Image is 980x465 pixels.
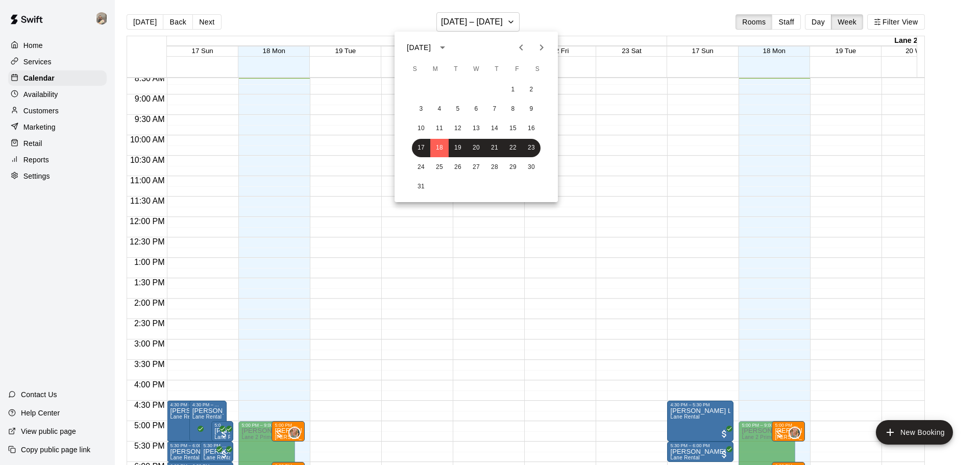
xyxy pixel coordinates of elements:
[504,119,522,138] button: 15
[467,158,485,177] button: 27
[426,59,445,80] span: Monday
[434,39,451,56] button: calendar view is open, switch to year view
[511,37,531,58] button: Previous month
[467,119,485,138] button: 13
[522,139,541,157] button: 23
[430,119,449,138] button: 11
[406,59,424,80] span: Sunday
[467,59,485,80] span: Wednesday
[531,37,552,58] button: Next month
[430,100,449,118] button: 4
[508,59,526,80] span: Friday
[449,158,467,177] button: 26
[467,139,485,157] button: 20
[504,139,522,157] button: 22
[522,158,541,177] button: 30
[412,178,430,196] button: 31
[528,59,547,80] span: Saturday
[430,139,449,157] button: 18
[485,100,504,118] button: 7
[504,100,522,118] button: 8
[412,139,430,157] button: 17
[430,158,449,177] button: 25
[447,59,465,80] span: Tuesday
[522,119,541,138] button: 16
[522,81,541,99] button: 2
[504,158,522,177] button: 29
[485,158,504,177] button: 28
[487,59,506,80] span: Thursday
[412,158,430,177] button: 24
[407,42,431,53] div: [DATE]
[504,81,522,99] button: 1
[522,100,541,118] button: 9
[412,119,430,138] button: 10
[449,100,467,118] button: 5
[467,100,485,118] button: 6
[449,139,467,157] button: 19
[485,119,504,138] button: 14
[485,139,504,157] button: 21
[412,100,430,118] button: 3
[449,119,467,138] button: 12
